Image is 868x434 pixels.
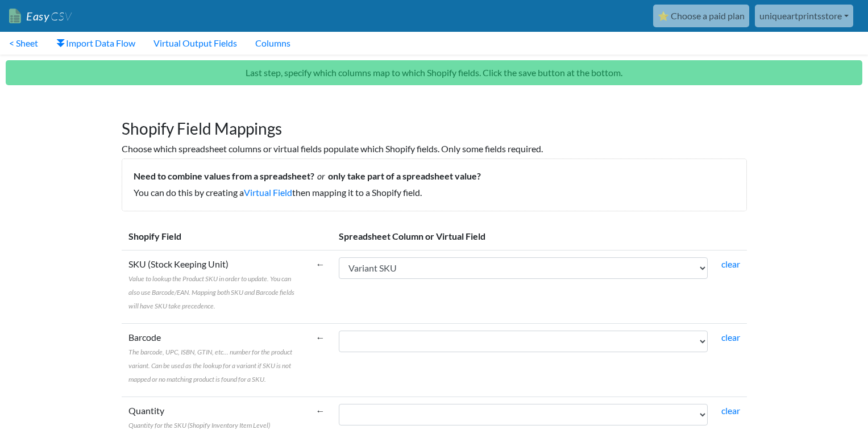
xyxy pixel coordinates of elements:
a: Import Data Flow [47,32,144,55]
h1: Shopify Field Mappings [122,108,747,139]
p: You can do this by creating a then mapping it to a Shopify field. [134,186,735,199]
a: EasyCSV [9,5,72,28]
h5: Need to combine values from a spreadsheet? only take part of a spreadsheet value? [134,170,735,181]
i: or [314,170,328,181]
th: Shopify Field [122,223,309,251]
label: Quantity [128,404,270,431]
h6: Choose which spreadsheet columns or virtual fields populate which Shopify fields. Only some field... [122,143,747,154]
span: CSV [49,9,72,23]
th: Spreadsheet Column or Virtual Field [332,223,747,251]
iframe: Drift Widget Chat Controller [811,377,854,420]
span: Quantity for the SKU (Shopify Inventory Item Level) [128,421,270,429]
a: Virtual Field [244,187,292,198]
a: Virtual Output Fields [144,32,246,55]
a: clear [721,258,740,269]
a: clear [721,332,740,343]
a: clear [721,405,740,416]
td: ← [309,250,332,323]
p: Last step, specify which columns map to which Shopify fields. Click the save button at the bottom. [6,60,862,85]
span: Value to lookup the Product SKU in order to update. You can also use Barcode/EAN. Mapping both SK... [128,274,294,310]
a: Columns [246,32,300,55]
label: Barcode [128,331,302,385]
a: ⭐ Choose a paid plan [653,5,749,27]
label: SKU (Stock Keeping Unit) [128,257,302,312]
a: uniqueartprintsstore [755,5,853,27]
td: ← [309,323,332,397]
span: The barcode, UPC, ISBN, GTIN, etc... number for the product variant. Can be used as the lookup fo... [128,348,292,383]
